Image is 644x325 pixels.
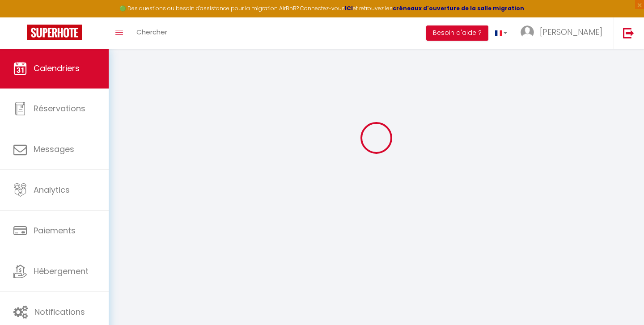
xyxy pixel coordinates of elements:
[540,26,602,38] span: [PERSON_NAME]
[34,306,85,317] span: Notifications
[34,144,74,155] span: Messages
[426,25,488,41] button: Besoin d'aide ?
[34,184,70,195] span: Analytics
[7,4,34,30] button: Ouvrir le widget de chat LiveChat
[393,4,524,12] a: créneaux d'ouverture de la salle migration
[34,103,85,114] span: Réservations
[34,266,89,277] span: Hébergement
[521,25,534,39] img: ...
[345,4,353,12] a: ICI
[514,17,614,49] a: ... [PERSON_NAME]
[136,27,167,37] span: Chercher
[27,25,82,40] img: Super Booking
[623,27,634,38] img: logout
[34,63,80,74] span: Calendriers
[130,17,174,49] a: Chercher
[34,225,76,236] span: Paiements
